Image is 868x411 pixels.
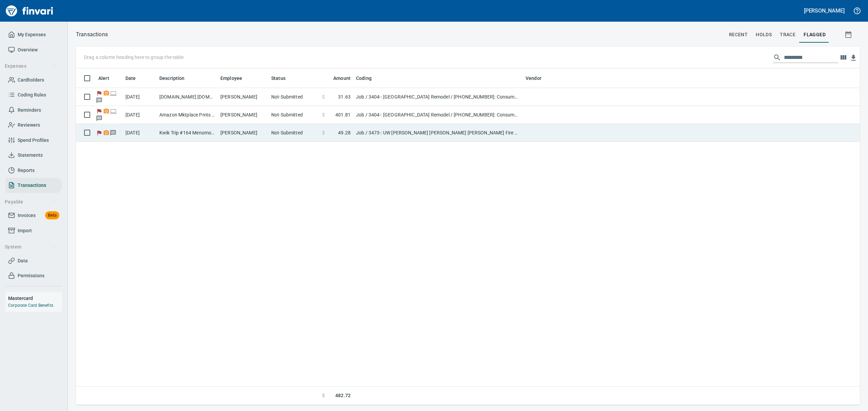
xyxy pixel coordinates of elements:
[218,106,269,124] td: [PERSON_NAME]
[5,268,62,283] a: Permissions
[218,124,269,142] td: [PERSON_NAME]
[5,198,56,206] span: Payable
[103,109,110,113] span: Receipt Required
[18,46,38,54] span: Overview
[96,130,103,135] span: Flagged
[526,74,541,82] span: Vendor
[18,257,28,265] span: Data
[157,124,218,142] td: Kwik Trip #164 Menomonie WI
[218,88,269,106] td: [PERSON_NAME]
[18,91,46,99] span: Coding Rules
[269,106,319,124] td: Not-Submitted
[18,121,40,129] span: Reviewers
[98,74,109,82] span: Alert
[220,74,242,82] span: Employee
[5,148,62,163] a: Statements
[5,117,62,133] a: Reviewers
[157,106,218,124] td: Amazon Mktplace Pmts [DOMAIN_NAME][URL] WA
[5,27,62,42] a: My Expenses
[5,208,62,223] a: InvoicesBeta
[322,392,325,399] span: $
[838,26,860,43] button: Show transactions within a particular date range
[5,72,62,88] a: Cardholders
[103,91,110,95] span: Receipt Required
[5,178,62,193] a: Transactions
[220,74,251,82] span: Employee
[8,295,62,302] h6: Mastercard
[125,74,136,82] span: Date
[96,98,103,103] span: Has messages
[269,124,319,142] td: Not-Submitted
[18,211,36,220] span: Invoices
[76,30,108,39] p: Transactions
[5,243,56,251] span: System
[18,136,49,145] span: Spend Profiles
[84,54,183,61] p: Drag a column heading here to group the table
[8,303,53,308] a: Corporate Card Benefits
[159,74,194,82] span: Description
[5,103,62,118] a: Reminders
[333,74,351,82] span: Amount
[96,109,103,113] span: Flagged
[123,106,157,124] td: [DATE]
[353,124,523,142] td: Job / 3473-: UW [PERSON_NAME] [PERSON_NAME] [PERSON_NAME] Fire Protection & Fire Alarm Replacem /...
[802,5,846,16] button: [PERSON_NAME]
[269,88,319,106] td: Not-Submitted
[271,74,285,82] span: Status
[804,30,826,39] span: flagged
[96,116,103,121] span: Has messages
[356,74,372,82] span: Coding
[2,196,59,208] button: Payable
[322,93,325,100] span: $
[96,91,103,95] span: Flagged
[848,53,859,63] button: Download Table
[353,106,523,124] td: Job / 3404-: [GEOGRAPHIC_DATA] Remodel / [PHONE_NUMBER]: Consumable Tools & Accessories - General...
[18,76,44,84] span: Cardholders
[324,74,351,82] span: Amount
[353,88,523,106] td: Job / 3404-: [GEOGRAPHIC_DATA] Remodel / [PHONE_NUMBER]: Consumable Tools & Accessories - General...
[159,74,185,82] span: Description
[780,30,795,39] span: trace
[76,30,108,39] nav: breadcrumb
[18,272,44,280] span: Permissions
[526,74,550,82] span: Vendor
[756,30,772,39] span: holds
[5,133,62,148] a: Spend Profiles
[356,74,380,82] span: Coding
[18,226,32,235] span: Import
[322,111,325,118] span: $
[5,42,62,58] a: Overview
[123,88,157,106] td: [DATE]
[5,87,62,103] a: Coding Rules
[338,129,351,136] span: 49.28
[110,109,117,113] span: Online transaction
[322,129,325,136] span: $
[804,7,845,14] h5: [PERSON_NAME]
[5,62,56,70] span: Expenses
[5,163,62,178] a: Reports
[338,93,351,100] span: 31.63
[110,91,117,95] span: Online transaction
[157,88,218,106] td: [DOMAIN_NAME] [DOMAIN_NAME][URL] WA
[110,130,117,135] span: Has messages
[18,30,46,39] span: My Expenses
[271,74,294,82] span: Status
[5,223,62,238] a: Import
[335,111,351,118] span: 401.81
[18,151,43,159] span: Statements
[18,181,46,190] span: Transactions
[18,166,35,175] span: Reports
[123,124,157,142] td: [DATE]
[729,30,748,39] span: recent
[2,60,59,72] button: Expenses
[2,241,59,253] button: System
[98,74,118,82] span: Alert
[335,392,351,399] span: 482.72
[838,52,848,63] button: Choose columns to display
[4,3,55,19] img: Finvari
[103,130,110,135] span: Receipt Required
[18,106,41,114] span: Reminders
[125,74,145,82] span: Date
[5,253,62,268] a: Data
